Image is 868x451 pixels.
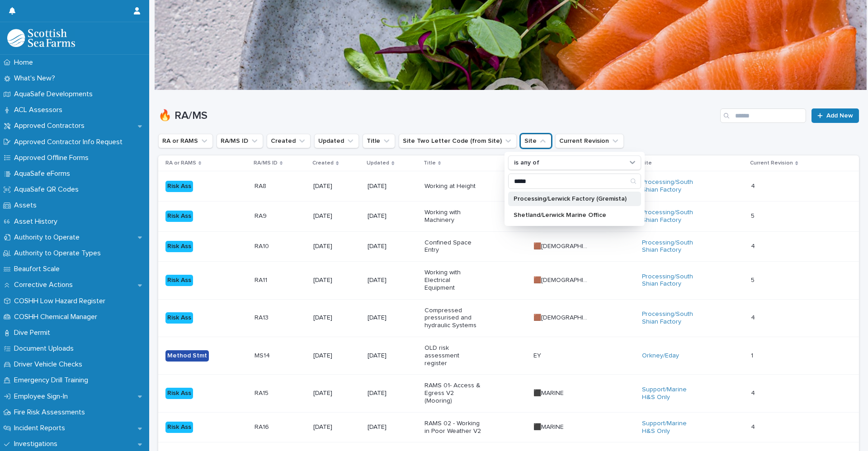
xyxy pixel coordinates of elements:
p: Site [641,158,652,168]
p: [DATE] [313,212,360,220]
input: Search [720,108,806,123]
p: Fire Risk Assessments [10,408,92,417]
p: ⬛MARINE [533,388,566,397]
button: Current Revision [555,134,624,148]
tr: Risk AssRA10RA10 [DATE][DATE]Confined Space Entry🟫[DEMOGRAPHIC_DATA]🟫[DEMOGRAPHIC_DATA] Processin... [158,231,859,262]
p: [DATE] [368,352,417,360]
p: RA9 [255,211,269,220]
p: RAMS 02 - Working in Poor Weather V2 [425,420,481,435]
p: Compressed pressurised and hydraulic Systems [425,307,481,329]
p: Approved Contractors [10,122,92,130]
p: Investigations [10,440,65,448]
p: [DATE] [368,277,417,284]
p: [DATE] [313,423,360,431]
a: Processing/South Shian Factory [642,209,698,224]
p: Working with Electrical Equipment [425,269,481,291]
button: RA/MS ID [217,134,263,148]
p: OLD risk assessment register [425,344,481,367]
p: Authority to Operate Types [10,249,108,258]
p: [DATE] [368,243,417,250]
p: 4 [751,241,757,250]
a: Add New [811,108,859,123]
p: Approved Offline Forms [10,154,96,162]
p: RA/MS ID [254,158,278,168]
p: Incident Reports [10,424,72,432]
p: 🟫[DEMOGRAPHIC_DATA] [533,275,592,284]
p: Asset History [10,217,65,226]
p: 🟫[DEMOGRAPHIC_DATA] [533,312,592,322]
p: Confined Space Entry [425,239,481,254]
p: Assets [10,201,44,210]
p: RA8 [255,181,268,190]
p: [DATE] [368,423,417,431]
tr: Risk AssRA8RA8 [DATE][DATE]Working at Height🟫[DEMOGRAPHIC_DATA]🟫[DEMOGRAPHIC_DATA] Processing/Sou... [158,171,859,202]
p: AquaSafe Developments [10,90,100,99]
p: RA or RAMS [165,158,196,168]
p: 4 [751,388,757,397]
p: COSHH Chemical Manager [10,313,104,321]
p: [DATE] [368,390,417,397]
p: RA16 [255,422,271,431]
h1: 🔥 RA/MS [158,109,717,122]
img: bPIBxiqnSb2ggTQWdOVV [7,29,75,47]
p: [DATE] [368,314,417,322]
p: Working at Height [425,183,481,190]
p: 5 [751,275,756,284]
p: Emergency Drill Training [10,376,95,385]
tr: Method StmtMS14MS14 [DATE][DATE]OLD risk assessment registerEYEY Orkney/Eday 11 [158,337,859,374]
p: [DATE] [368,183,417,190]
p: 4 [751,422,757,431]
button: RA or RAMS [158,134,213,148]
p: MS14 [255,350,272,360]
p: Corrective Actions [10,281,80,289]
div: Risk Ass [165,181,193,192]
p: [DATE] [368,212,417,220]
p: RA11 [255,275,269,284]
button: Site Two Letter Code (from Site) [399,134,517,148]
p: [DATE] [313,277,360,284]
p: COSHH Low Hazard Register [10,297,113,305]
p: Title [424,158,436,168]
p: 4 [751,181,757,190]
a: Support/Marine H&S Only [642,386,698,401]
div: Method Stmt [165,350,209,362]
tr: Risk AssRA15RA15 [DATE][DATE]RAMS 01- Access & Egress V2 (Mooring)⬛MARINE⬛MARINE Support/Marine H... [158,375,859,412]
button: Title [363,134,395,148]
p: Dive Permit [10,329,57,337]
p: What's New? [10,74,62,83]
p: is any of [514,159,539,167]
a: Processing/South Shian Factory [642,310,698,326]
p: [DATE] [313,314,360,322]
p: Shetland/Lerwick Marine Office [514,212,627,218]
a: Processing/South Shian Factory [642,273,698,288]
p: Home [10,58,40,67]
p: RA13 [255,312,270,322]
div: Search [508,174,641,189]
a: Processing/South Shian Factory [642,239,698,254]
p: ⬛MARINE [533,422,566,431]
p: Driver Vehicle Checks [10,360,90,369]
span: Add New [826,113,853,119]
p: Current Revision [750,158,793,168]
p: Beaufort Scale [10,265,67,273]
p: [DATE] [313,352,360,360]
p: AquaSafe eForms [10,169,77,178]
p: 5 [751,211,756,220]
p: [DATE] [313,390,360,397]
button: Updated [314,134,359,148]
a: Processing/South Shian Factory [642,179,698,194]
a: Orkney/Eday [642,352,679,360]
p: Working with Machinery [425,209,481,224]
p: Approved Contractor Info Request [10,138,130,146]
p: 🟫[DEMOGRAPHIC_DATA] [533,241,592,250]
div: Risk Ass [165,312,193,324]
p: Processing/Lerwick Factory (Gremista) [514,196,627,202]
p: RA15 [255,388,270,397]
p: [DATE] [313,183,360,190]
p: [DATE] [313,243,360,250]
p: 4 [751,312,757,322]
p: Created [312,158,334,168]
div: Risk Ass [165,388,193,399]
p: 1 [751,350,755,360]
